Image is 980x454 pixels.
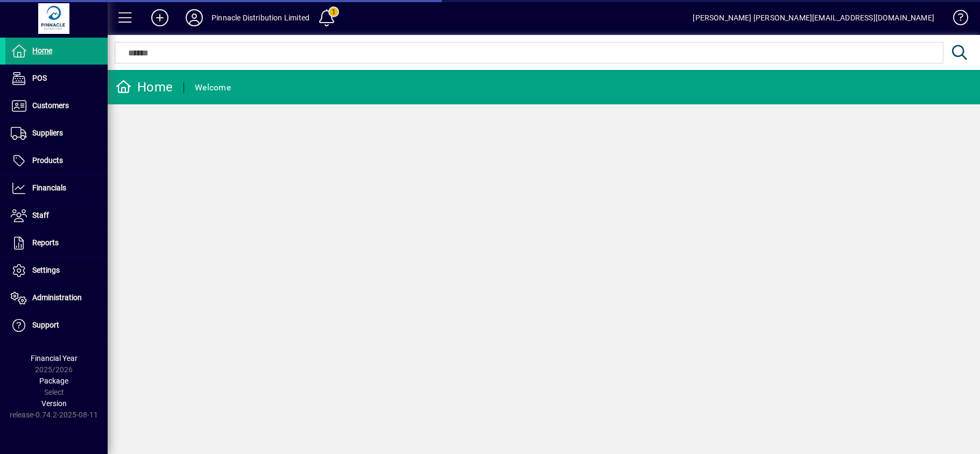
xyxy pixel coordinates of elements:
[32,183,66,192] span: Financials
[32,101,69,110] span: Customers
[32,156,63,165] span: Products
[5,312,108,339] a: Support
[32,74,47,82] span: POS
[32,211,49,219] span: Staff
[5,93,108,119] a: Customers
[32,266,60,274] span: Settings
[31,354,77,363] span: Financial Year
[5,120,108,147] a: Suppliers
[5,147,108,174] a: Products
[5,175,108,202] a: Financials
[5,257,108,284] a: Settings
[32,293,82,302] span: Administration
[32,321,59,329] span: Support
[945,2,967,37] a: Knowledge Base
[116,79,173,96] div: Home
[32,129,63,137] span: Suppliers
[32,238,59,247] span: Reports
[693,9,934,26] div: [PERSON_NAME] [PERSON_NAME][EMAIL_ADDRESS][DOMAIN_NAME]
[5,230,108,257] a: Reports
[211,9,309,26] div: Pinnacle Distribution Limited
[41,399,67,408] span: Version
[5,285,108,311] a: Administration
[32,46,52,55] span: Home
[5,65,108,92] a: POS
[177,8,211,27] button: Profile
[39,377,68,385] span: Package
[195,79,231,96] div: Welcome
[143,8,177,27] button: Add
[5,202,108,229] a: Staff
